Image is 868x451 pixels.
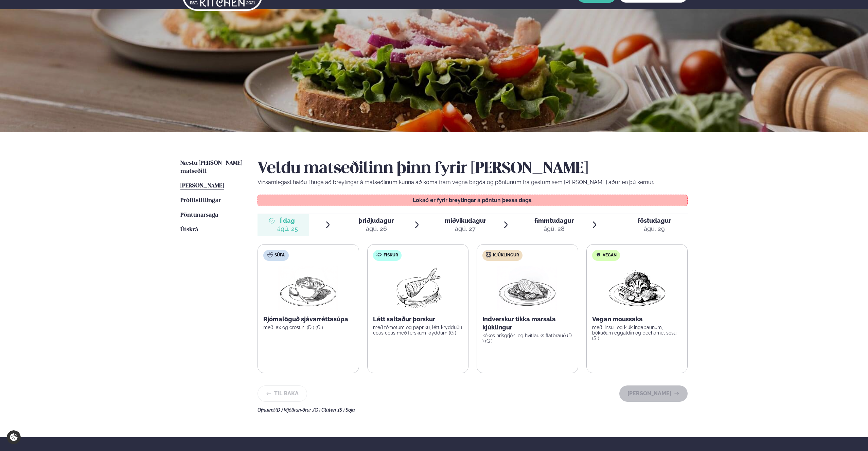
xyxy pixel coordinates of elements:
a: Útskrá [180,226,198,234]
button: [PERSON_NAME] [619,385,688,402]
p: Vinsamlegast hafðu í huga að breytingar á matseðlinum kunna að koma fram vegna birgða og pöntunum... [258,178,688,186]
p: með linsu- og kjúklingabaunum, bökuðum eggaldin og bechamel sósu (S ) [592,325,682,341]
p: með tómötum og papriku, létt krydduðu cous cous með ferskum kryddum (G ) [373,325,463,336]
a: [PERSON_NAME] [180,182,224,190]
div: Ofnæmi: [258,407,688,413]
img: Vegan.png [607,266,667,310]
div: ágú. 29 [638,225,671,233]
span: Prófílstillingar [180,198,221,203]
div: ágú. 27 [445,225,486,233]
div: ágú. 25 [277,225,298,233]
div: ágú. 26 [359,225,394,233]
p: Létt saltaður þorskur [373,315,463,323]
span: Súpa [274,253,285,258]
img: fish.svg [376,252,382,257]
span: (G ) Glúten , [313,407,338,413]
span: (D ) Mjólkurvörur , [276,407,313,413]
span: Kjúklingur [493,253,519,258]
h2: Veldu matseðilinn þinn fyrir [PERSON_NAME] [258,159,688,178]
p: með lax og crostini (D ) (G ) [263,325,353,330]
img: Vegan.svg [596,252,601,257]
a: Pöntunarsaga [180,211,218,219]
p: Vegan moussaka [592,315,682,323]
button: Til baka [258,385,307,402]
span: Næstu [PERSON_NAME] matseðill [180,160,242,174]
span: Fiskur [384,253,398,258]
p: Indverskur tikka marsala kjúklingur [482,315,572,331]
img: soup.svg [267,252,273,257]
img: chicken.svg [486,252,491,257]
span: miðvikudagur [445,217,486,224]
span: þriðjudagur [359,217,394,224]
img: Soup.png [278,266,338,310]
p: Rjómalöguð sjávarréttasúpa [263,315,353,323]
a: Prófílstillingar [180,197,221,205]
span: Í dag [277,217,298,225]
span: [PERSON_NAME] [180,183,224,189]
div: ágú. 28 [534,225,574,233]
a: Cookie settings [7,430,21,444]
span: föstudagur [638,217,671,224]
span: fimmtudagur [534,217,574,224]
span: Útskrá [180,227,198,233]
a: Næstu [PERSON_NAME] matseðill [180,159,244,176]
span: Pöntunarsaga [180,212,218,218]
span: (S ) Soja [338,407,355,413]
p: Lokað er fyrir breytingar á pöntun þessa dags. [265,198,681,203]
img: Fish.png [388,266,448,310]
p: kókos hrísgrjón, og hvítlauks flatbrauð (D ) (G ) [482,333,572,344]
span: Vegan [603,253,617,258]
img: Chicken-breast.png [497,266,557,310]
